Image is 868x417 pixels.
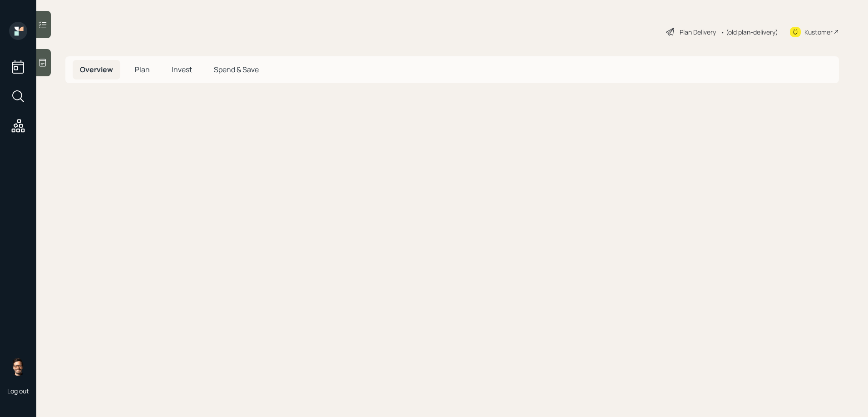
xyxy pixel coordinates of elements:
[80,65,113,74] span: Overview
[7,387,29,395] div: Log out
[172,65,192,74] span: Invest
[720,27,778,37] div: • (old plan-delivery)
[680,27,716,37] div: Plan Delivery
[214,65,259,74] span: Spend & Save
[9,357,27,376] img: sami-boghos-headshot.png
[804,27,833,37] div: Kustomer
[135,65,150,74] span: Plan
